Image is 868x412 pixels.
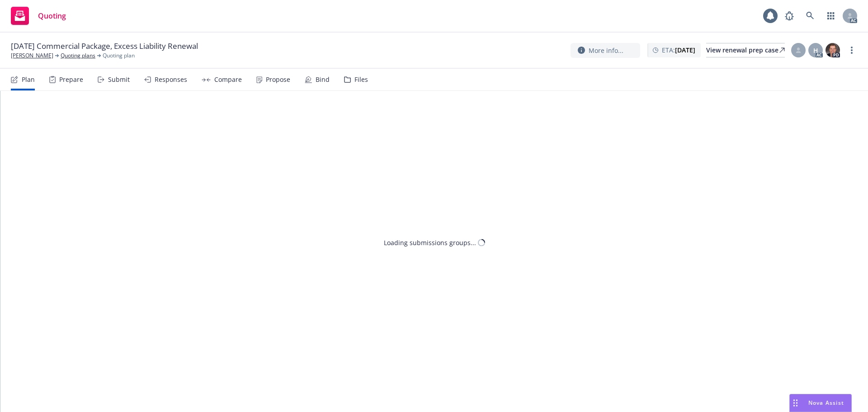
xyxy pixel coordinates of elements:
[266,76,290,83] div: Propose
[11,41,198,52] span: [DATE] Commercial Package, Excess Liability Renewal
[801,7,819,25] a: Search
[11,52,53,60] a: [PERSON_NAME]
[780,7,798,25] a: Report a Bug
[103,52,135,60] span: Quoting plan
[108,76,130,83] div: Submit
[38,12,66,19] span: Quoting
[789,394,852,412] button: Nova Assist
[706,43,785,57] a: View renewal prep case
[22,76,35,83] div: Plan
[675,46,695,54] strong: [DATE]
[7,3,70,28] a: Quoting
[826,43,840,57] img: photo
[813,46,818,55] span: H
[846,45,857,56] a: more
[571,43,640,58] button: More info...
[214,76,242,83] div: Compare
[662,45,695,55] span: ETA :
[822,7,840,25] a: Switch app
[589,46,623,55] span: More info...
[706,43,785,57] div: View renewal prep case
[354,76,368,83] div: Files
[155,76,187,83] div: Responses
[790,394,801,412] div: Drag to move
[384,238,476,247] div: Loading submissions groups...
[61,52,95,60] a: Quoting plans
[808,399,844,407] span: Nova Assist
[316,76,330,83] div: Bind
[59,76,83,83] div: Prepare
